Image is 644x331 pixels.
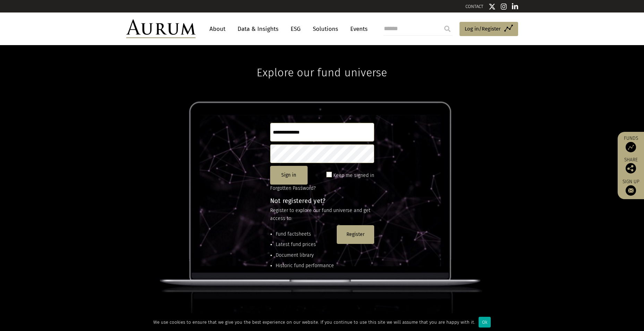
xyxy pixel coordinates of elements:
[626,185,636,196] img: Sign up to our newsletter
[465,25,501,33] span: Log in/Register
[270,185,316,191] a: Forgotten Password?
[626,142,636,152] img: Access Funds
[276,241,334,248] li: Latest fund prices
[621,158,641,173] div: Share
[479,317,491,328] div: Ok
[501,3,507,10] img: Instagram icon
[347,23,368,35] a: Events
[440,22,454,36] input: Submit
[337,225,374,244] button: Register
[270,198,374,204] h4: Not registered yet?
[276,230,334,238] li: Fund factsheets
[333,171,374,180] label: Keep me signed in
[257,45,387,79] h1: Explore our fund universe
[126,19,196,38] img: Aurum
[621,135,641,152] a: Funds
[206,23,229,35] a: About
[276,262,334,270] li: Historic fund performance
[234,23,282,35] a: Data & Insights
[512,3,518,10] img: Linkedin icon
[270,166,308,185] button: Sign in
[621,179,641,196] a: Sign up
[276,252,334,259] li: Document library
[626,163,636,173] img: Share this post
[287,23,304,35] a: ESG
[460,22,518,36] a: Log in/Register
[465,4,483,9] a: CONTACT
[270,207,374,222] p: Register to explore our fund universe and get access to:
[489,3,496,10] img: Twitter icon
[309,23,342,35] a: Solutions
